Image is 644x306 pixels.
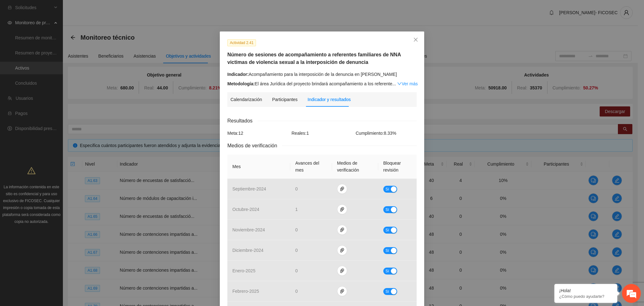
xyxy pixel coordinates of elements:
span: 1 [295,207,298,212]
div: Cumplimiento: 8.33 % [354,130,418,137]
span: paper-clip [337,289,347,294]
th: Mes [227,155,290,179]
th: Medios de verificación [332,155,378,179]
div: Meta: 12 [226,130,290,137]
span: Sí [386,268,389,275]
button: paper-clip [337,225,347,235]
span: Actividad 2.41 [227,39,256,46]
h5: Número de sesiones de acompañamiento a referentes familiares de NNA victimas de violencia sexual ... [227,51,417,66]
span: paper-clip [337,227,347,232]
span: paper-clip [337,248,347,253]
div: Acompañamiento para la interposición de la denuncia en [PERSON_NAME] [227,71,417,78]
span: septiembre - 2024 [232,186,266,191]
span: Sí [386,227,389,234]
th: Avances del mes [290,155,332,179]
div: El área Jurídica del proyecto brindará acompañamiento a los referente [227,80,417,87]
span: 0 [295,248,298,253]
button: Close [407,31,424,48]
span: noviembre - 2024 [232,227,265,232]
span: enero - 2025 [232,268,255,273]
a: Expand [397,81,418,86]
span: octubre - 2024 [232,207,259,212]
span: Medios de verificación [227,142,282,150]
span: diciembre - 2024 [232,248,264,253]
span: close [413,37,418,42]
span: Sí [386,186,389,193]
span: Sí [386,247,389,254]
span: down [397,82,402,86]
th: Bloquear revisión [378,155,417,179]
span: 0 [295,268,298,273]
button: paper-clip [337,286,347,296]
span: Sí [386,288,389,295]
span: paper-clip [337,207,347,212]
span: Reales: 1 [291,131,309,136]
button: paper-clip [337,266,347,276]
span: ... [392,81,396,86]
strong: Indicador: [227,72,249,77]
div: Indicador y resultados [308,96,351,103]
span: 0 [295,227,298,232]
div: Participantes [272,96,297,103]
div: Calendarización [230,96,262,103]
span: febrero - 2025 [232,289,259,294]
button: paper-clip [337,204,347,214]
span: Sí [386,206,389,213]
strong: Metodología: [227,81,255,86]
span: paper-clip [337,268,347,273]
span: 0 [295,289,298,294]
div: ¡Hola! [559,288,613,293]
span: Resultados [227,117,258,125]
p: ¿Cómo puedo ayudarte? [559,294,613,299]
button: paper-clip [337,245,347,255]
span: paper-clip [337,186,347,191]
span: 0 [295,186,298,191]
button: paper-clip [337,184,347,194]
